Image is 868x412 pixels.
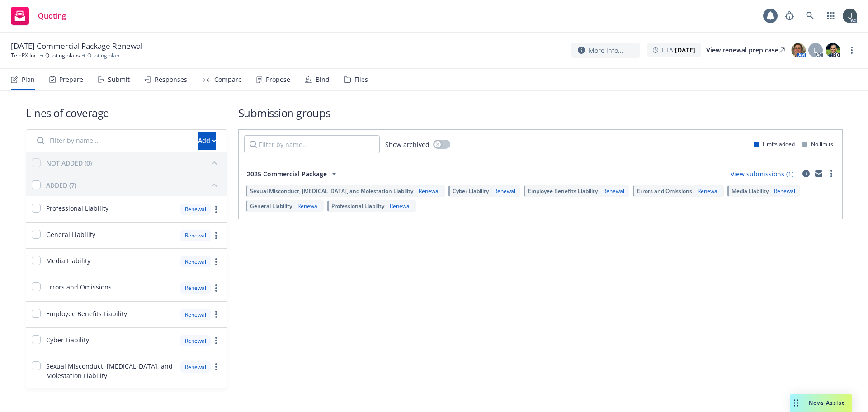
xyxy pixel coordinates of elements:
span: Sexual Misconduct, [MEDICAL_DATA], and Molestation Liability [250,187,413,195]
a: more [211,230,222,241]
img: photo [843,9,857,23]
span: Quoting plan [87,52,119,60]
h1: Lines of coverage [26,105,227,120]
a: TeleRX Inc. [11,52,38,60]
a: mail [813,168,824,179]
span: Cyber Liability [453,187,489,195]
a: more [846,45,857,56]
span: 2025 Commercial Package [247,169,327,179]
div: Renewal [180,204,211,215]
div: View renewal prep case [706,43,785,57]
span: Employee Benefits Liability [46,309,127,318]
div: Renewal [696,187,721,195]
span: Show archived [385,140,429,149]
span: More info... [589,46,623,55]
div: Renewal [180,309,211,320]
span: ETA : [662,45,695,55]
a: more [211,256,222,267]
button: Nova Assist [790,394,852,412]
span: Media Liability [46,256,90,265]
div: Renewal [180,282,211,294]
div: Files [354,76,368,83]
span: Errors and Omissions [637,187,692,195]
h1: Submission groups [238,105,843,120]
span: Quoting [38,12,66,19]
div: Prepare [59,76,83,83]
div: Drag to move [790,394,802,412]
div: Renewal [772,187,797,195]
a: View submissions (1) [731,170,793,178]
input: Filter by name... [244,135,380,153]
span: Errors and Omissions [46,282,112,292]
a: more [211,361,222,372]
a: more [211,335,222,346]
div: Add [198,132,216,149]
span: L [814,46,817,55]
div: Submit [108,76,130,83]
a: more [211,283,222,294]
a: Report a Bug [780,7,798,25]
div: Compare [214,76,242,83]
div: Limits added [754,140,795,148]
a: more [211,204,222,215]
span: Professional Liability [331,202,384,210]
div: NOT ADDED (0) [46,158,92,168]
div: Responses [155,76,187,83]
input: Filter by name... [32,132,193,150]
div: Renewal [180,230,211,241]
span: General Liability [250,202,292,210]
a: circleInformation [801,168,811,179]
span: Professional Liability [46,204,108,213]
a: Switch app [822,7,840,25]
a: Search [801,7,819,25]
div: Renewal [601,187,626,195]
div: Renewal [492,187,517,195]
a: more [826,168,837,179]
a: View renewal prep case [706,43,785,57]
span: Media Liability [731,187,769,195]
span: Sexual Misconduct, [MEDICAL_DATA], and Molestation Liability [46,361,175,380]
img: photo [826,43,840,57]
button: 2025 Commercial Package [244,165,342,183]
div: Renewal [296,202,321,210]
div: Renewal [180,361,211,373]
span: Cyber Liability [46,335,89,345]
img: photo [791,43,806,57]
button: Add [198,132,216,150]
a: Quoting [7,3,70,28]
button: NOT ADDED (0) [46,156,222,170]
button: More info... [571,43,640,58]
a: Quoting plans [45,52,80,60]
div: ADDED (7) [46,180,76,190]
div: No limits [802,140,833,148]
strong: [DATE] [675,46,695,54]
span: [DATE] Commercial Package Renewal [11,41,142,52]
span: Nova Assist [809,399,844,407]
div: Renewal [417,187,442,195]
div: Renewal [180,256,211,267]
span: Employee Benefits Liability [528,187,598,195]
div: Renewal [388,202,413,210]
button: ADDED (7) [46,178,222,192]
div: Renewal [180,335,211,346]
div: Propose [266,76,290,83]
div: Plan [22,76,35,83]
a: more [211,309,222,320]
div: Bind [316,76,330,83]
span: General Liability [46,230,95,239]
